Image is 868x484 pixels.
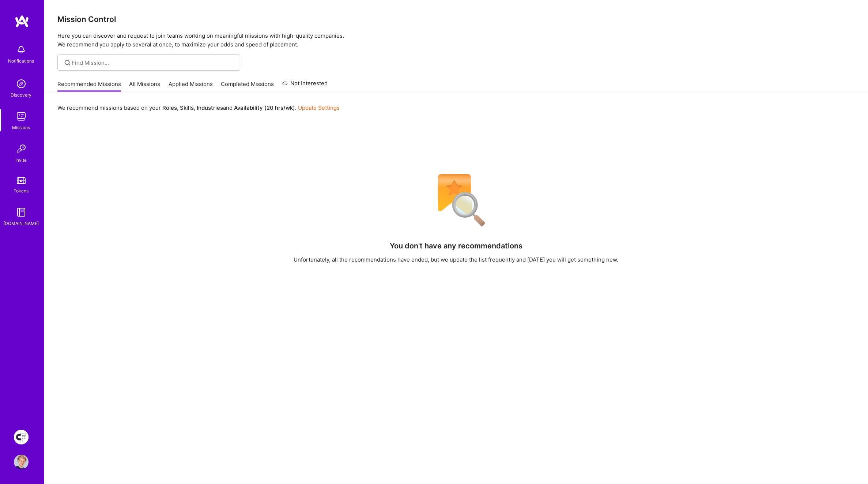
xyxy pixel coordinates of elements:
b: Availability (20 hrs/wk) [234,104,295,111]
img: discovery [14,76,29,91]
b: Industries [197,104,223,111]
div: Invite [16,156,27,164]
div: Notifications [8,57,34,65]
a: Recommended Missions [57,80,121,92]
img: teamwork [14,109,29,124]
p: Here you can discover and request to join teams working on meaningful missions with high-quality ... [57,31,855,49]
a: Applied Missions [169,80,213,92]
a: Creative Fabrica Project Team [12,430,30,444]
h3: Mission Control [57,15,855,24]
img: bell [14,42,29,57]
b: Skills [180,104,194,111]
img: Creative Fabrica Project Team [14,430,29,444]
img: logo [15,15,29,28]
h4: You don't have any recommendations [390,241,522,250]
div: Missions [12,124,30,131]
input: Find Mission... [72,59,235,67]
p: We recommend missions based on your , , and . [57,104,340,112]
a: Not Interested [282,79,328,92]
div: Discovery [11,91,32,99]
img: guide book [14,205,29,220]
img: User Avatar [14,455,29,469]
img: Invite [14,142,29,156]
a: All Missions [129,80,161,92]
div: Unfortunately, all the recommendations have ended, but we update the list frequently and [DATE] y... [294,256,619,263]
i: icon SearchGrey [63,59,72,67]
img: tokens [17,177,26,184]
div: Tokens [14,187,29,195]
b: Roles [162,104,177,111]
a: Update Settings [298,104,340,111]
img: No Results [425,169,487,232]
a: Completed Missions [221,80,274,92]
div: [DOMAIN_NAME] [4,220,39,227]
a: User Avatar [12,455,30,469]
